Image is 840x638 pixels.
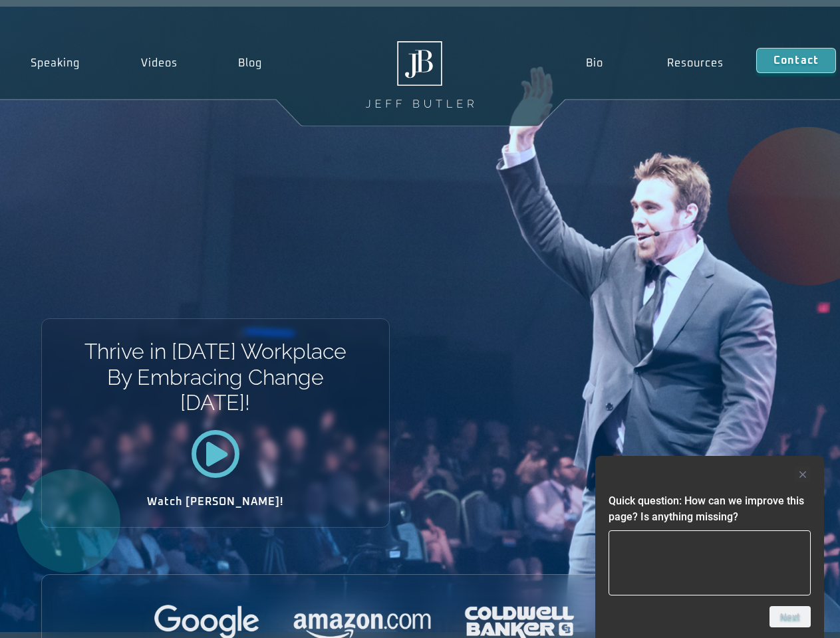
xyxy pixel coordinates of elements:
[83,339,347,415] h1: Thrive in [DATE] Workplace By Embracing Change [DATE]!
[110,48,208,78] a: Videos
[635,48,756,78] a: Resources
[88,496,343,507] h2: Watch [PERSON_NAME]!
[609,467,811,627] div: Quick question: How can we improve this page? Is anything missing?
[553,48,635,78] a: Bio
[773,55,819,66] span: Contact
[609,530,811,595] textarea: Quick question: How can we improve this page? Is anything missing?
[756,48,836,73] a: Contact
[795,467,811,482] button: Hide survey
[770,606,811,627] button: Next question
[553,48,756,78] nav: Menu
[208,48,293,78] a: Blog
[609,493,811,525] h2: Quick question: How can we improve this page? Is anything missing?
